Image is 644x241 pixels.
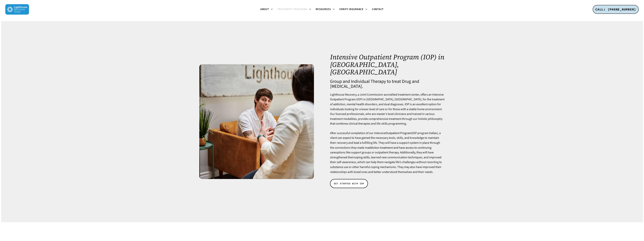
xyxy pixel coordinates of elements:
a: coping skills [354,155,370,159]
a: Contact [370,8,386,11]
span: Verify Insurance [339,7,364,11]
a: addiction treatment and have access to continuing care [330,146,431,155]
span: Resources [316,7,331,11]
a: CALL: [PHONE_NUMBER] [593,5,639,14]
h1: Intensive Outpatient Program (IOP) in [GEOGRAPHIC_DATA], [GEOGRAPHIC_DATA] [330,53,445,76]
span: Treatment Programs [277,7,308,11]
p: Lighthouse Recovery, a Joint Commission-accredited treatment center, offers an Intensive Outpatie... [330,92,445,131]
a: Verify Insurance [337,8,370,11]
a: About [258,8,275,11]
img: Lighthouse Recovery Texas [5,4,29,15]
h4: Group and Individual Therapy to treat Drug and [MEDICAL_DATA]. [330,79,445,89]
span: Contact [372,7,384,11]
a: GET STARTED WITH IOP [330,179,368,188]
a: Outpatient Program [386,131,411,135]
a: Treatment Programs [275,8,314,11]
span: CALL: [PHONE_NUMBER] [595,7,636,11]
span: About [260,7,269,11]
span: GET STARTED WITH IOP [334,182,364,185]
a: Resources [313,8,337,11]
p: After successful completion of our Intensive (IOP program Dallas), a client can expect to have ga... [330,131,445,174]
